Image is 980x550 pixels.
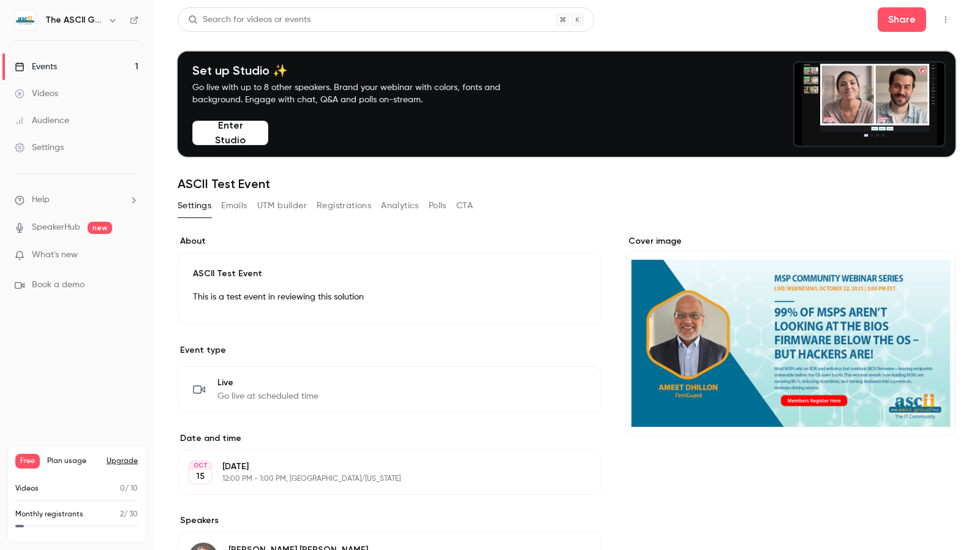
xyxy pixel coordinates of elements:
[189,461,211,470] div: OCT
[15,61,57,73] div: Events
[456,196,473,216] button: CTA
[178,344,601,356] p: Event type
[178,514,601,527] label: Speakers
[15,115,69,127] div: Audience
[15,88,58,100] div: Videos
[196,470,205,483] p: 15
[192,81,529,106] p: Go live with up to 8 other speakers. Brand your webinar with colors, fonts and background. Engage...
[15,194,138,206] li: help-dropdown-opener
[120,509,138,520] p: / 30
[188,13,311,26] div: Search for videos or events
[317,196,371,216] button: Registrations
[626,235,956,436] section: Cover image
[47,456,99,466] span: Plan usage
[15,509,83,520] p: Monthly registrants
[178,235,601,247] label: About
[120,483,138,494] p: / 10
[88,222,112,234] span: new
[15,483,39,494] p: Videos
[222,474,537,484] p: 12:00 PM - 1:00 PM, [GEOGRAPHIC_DATA]/[US_STATE]
[178,196,211,216] button: Settings
[32,249,78,262] span: What's new
[32,221,80,234] a: SpeakerHub
[120,511,124,518] span: 2
[178,432,601,445] label: Date and time
[32,194,50,206] span: Help
[15,454,40,469] span: Free
[45,14,103,26] h6: The ASCII Group
[257,196,307,216] button: UTM builder
[222,461,537,473] p: [DATE]
[32,279,85,292] span: Book a demo
[193,268,586,280] p: ASCII Test Event
[626,235,956,247] label: Cover image
[429,196,447,216] button: Polls
[217,390,318,402] span: Go live at scheduled time
[15,10,35,30] img: The ASCII Group
[178,176,956,191] h1: ASCII Test Event
[217,377,318,389] span: Live
[193,290,586,304] p: This is a test event in reviewing this solution
[15,141,64,154] div: Settings
[192,63,529,78] h4: Set up Studio ✨
[221,196,247,216] button: Emails
[192,121,268,145] button: Enter Studio
[107,456,138,466] button: Upgrade
[878,7,926,32] button: Share
[381,196,419,216] button: Analytics
[120,485,125,492] span: 0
